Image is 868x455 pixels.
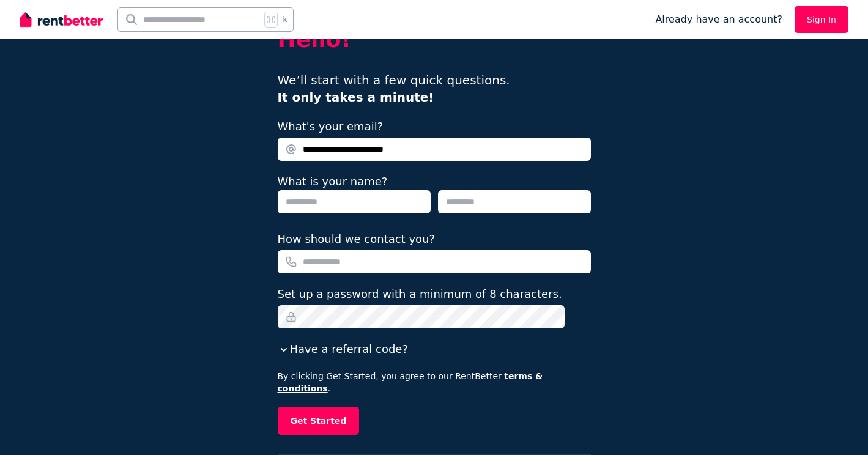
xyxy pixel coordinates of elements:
[795,6,848,33] a: Sign In
[278,407,360,435] button: Get Started
[278,370,591,394] p: By clicking Get Started, you agree to our RentBetter .
[278,28,591,52] h2: Hello!
[20,10,103,29] img: RentBetter
[278,90,434,105] b: It only takes a minute!
[655,12,782,27] span: Already have an account?
[278,231,436,248] label: How should we contact you?
[278,175,388,188] label: What is your name?
[278,286,562,303] label: Set up a password with a minimum of 8 characters.
[283,15,287,24] span: k
[278,73,510,105] span: We’ll start with a few quick questions.
[278,341,408,358] button: Have a referral code?
[278,118,384,135] label: What's your email?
